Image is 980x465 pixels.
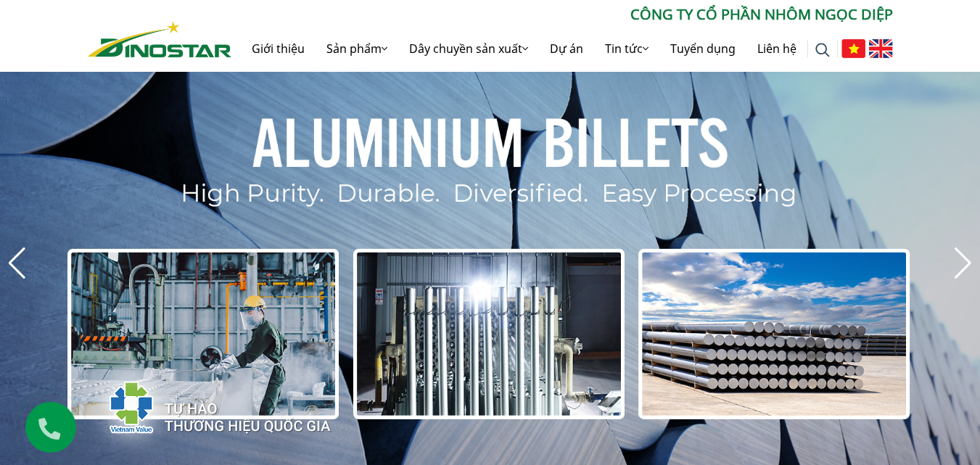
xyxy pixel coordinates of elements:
div: Previous slide [7,247,27,279]
a: Dự án [539,25,594,72]
img: thqg [66,355,333,453]
a: Giới thiệu [241,25,316,72]
img: Tiếng Việt [841,39,865,58]
a: Dây chuyền sản xuất [398,25,539,72]
a: Liên hệ [746,25,807,72]
img: English [869,39,893,58]
img: Nhôm Dinostar [88,21,231,57]
img: search [815,43,830,57]
a: Nhôm Dinostar [88,18,231,57]
a: Tuyển dụng [659,25,746,72]
p: CÔNG TY CỔ PHẦN NHÔM NGỌC DIỆP [231,4,893,25]
a: Tin tức [594,25,659,72]
a: Sản phẩm [316,25,398,72]
div: Next slide [953,247,973,279]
